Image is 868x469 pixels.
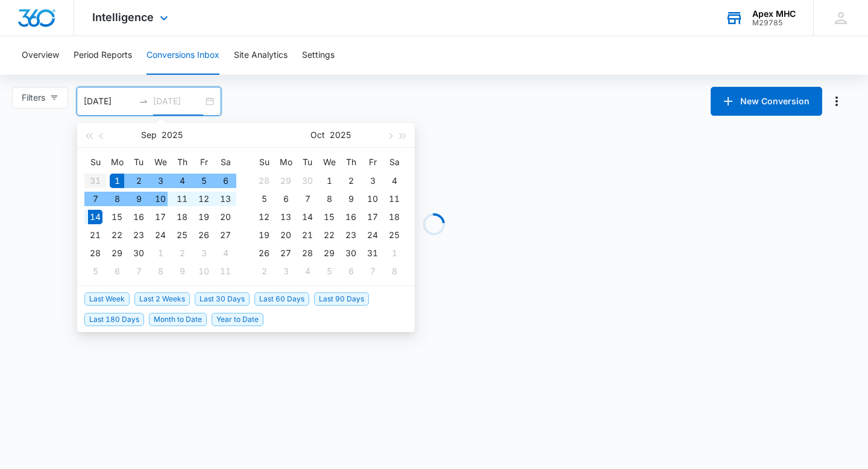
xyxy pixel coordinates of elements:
td: 2025-10-03 [362,172,383,190]
td: 2025-09-26 [193,226,215,244]
div: 9 [131,192,146,206]
td: 2025-09-30 [128,244,149,262]
td: 2025-11-02 [253,262,275,280]
button: Oct [310,123,325,147]
td: 2025-10-08 [149,262,171,280]
td: 2025-11-06 [340,262,362,280]
td: 2025-10-17 [362,208,383,226]
span: Intelligence [92,11,154,24]
div: 3 [197,246,211,260]
td: 2025-10-05 [253,190,275,208]
th: Th [171,153,193,172]
span: Last 180 Days [84,313,144,326]
button: Period Reports [74,36,132,75]
span: to [139,96,148,106]
div: 23 [344,228,358,242]
td: 2025-10-23 [340,226,362,244]
td: 2025-10-05 [84,262,106,280]
td: 2025-10-11 [215,262,236,280]
button: Filters [12,87,68,109]
div: 13 [278,210,293,224]
div: 21 [88,228,102,242]
div: 8 [110,192,124,206]
th: Fr [193,153,215,172]
td: 2025-09-16 [128,208,149,226]
td: 2025-10-24 [362,226,383,244]
button: Site Analytics [234,36,288,75]
td: 2025-10-28 [297,244,318,262]
div: 11 [218,264,233,279]
button: Manage Numbers [827,92,846,111]
span: Filters [22,91,45,104]
button: Overview [22,36,59,75]
td: 2025-09-11 [171,190,193,208]
th: Th [340,153,362,172]
div: 4 [387,174,401,188]
div: 25 [387,228,401,242]
td: 2025-10-22 [318,226,340,244]
div: 11 [387,192,401,206]
div: 17 [365,210,380,224]
div: 20 [218,210,233,224]
div: 29 [322,246,336,260]
td: 2025-10-14 [297,208,318,226]
div: 2 [257,264,271,279]
td: 2025-09-02 [128,172,149,190]
th: Mo [275,153,297,172]
td: 2025-09-25 [171,226,193,244]
div: 7 [131,264,146,279]
div: 5 [197,174,211,188]
td: 2025-10-07 [297,190,318,208]
div: 28 [257,174,271,188]
td: 2025-11-08 [383,262,405,280]
div: 6 [218,174,233,188]
td: 2025-11-01 [383,244,405,262]
td: 2025-09-20 [215,208,236,226]
span: Last Week [84,292,130,306]
div: 4 [218,246,233,260]
div: 7 [88,192,102,206]
td: 2025-10-04 [215,244,236,262]
div: 15 [110,210,124,224]
div: 10 [153,192,168,206]
td: 2025-09-13 [215,190,236,208]
div: 3 [278,264,293,279]
div: 8 [153,264,168,279]
td: 2025-09-18 [171,208,193,226]
div: 5 [88,264,102,279]
button: Sep [141,123,157,147]
div: 2 [344,174,358,188]
div: 24 [153,228,168,242]
div: 16 [131,210,146,224]
th: Tu [128,153,149,172]
td: 2025-10-18 [383,208,405,226]
td: 2025-10-09 [340,190,362,208]
td: 2025-10-02 [340,172,362,190]
th: We [149,153,171,172]
div: 23 [131,228,146,242]
div: 18 [175,210,189,224]
td: 2025-10-10 [362,190,383,208]
input: Start date [84,95,134,108]
div: 30 [344,246,358,260]
td: 2025-10-10 [193,262,215,280]
td: 2025-10-01 [318,172,340,190]
div: 28 [88,246,102,260]
td: 2025-10-26 [253,244,275,262]
div: 11 [175,192,189,206]
span: swap-right [139,96,148,106]
input: End date [153,95,203,108]
td: 2025-10-02 [171,244,193,262]
button: Settings [302,36,335,75]
div: 7 [365,264,380,279]
td: 2025-10-15 [318,208,340,226]
td: 2025-09-15 [106,208,128,226]
div: 14 [88,210,102,224]
div: 12 [197,192,211,206]
td: 2025-09-29 [275,172,297,190]
div: 13 [218,192,233,206]
th: Fr [362,153,383,172]
div: account name [752,9,796,19]
div: 18 [387,210,401,224]
td: 2025-10-16 [340,208,362,226]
